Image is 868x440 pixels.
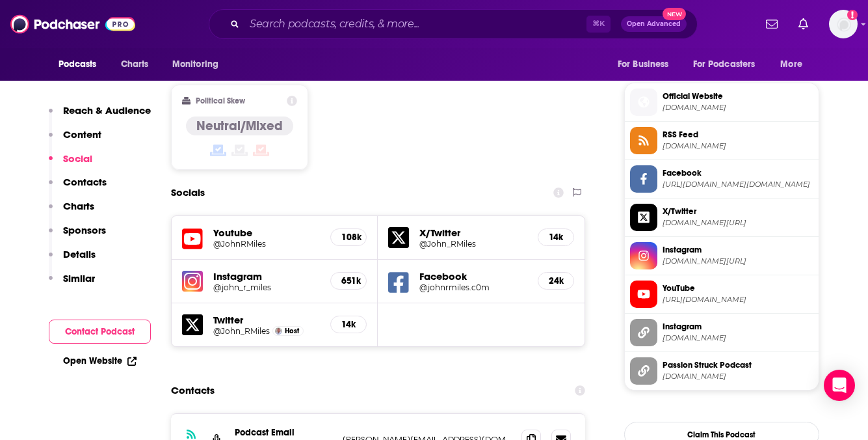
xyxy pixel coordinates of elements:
span: Instagram [663,321,813,333]
button: Reach & Audience [49,104,151,128]
span: For Business [618,55,669,74]
a: X/Twitter[DOMAIN_NAME][URL] [630,204,813,231]
h5: Youtube [213,227,321,239]
button: Similar [49,272,95,296]
h5: Instagram [213,270,321,282]
span: twitter.com/John_RMiles [663,218,813,228]
span: For Podcasters [693,55,756,74]
h2: Contacts [171,378,215,403]
button: Details [49,248,96,272]
p: Reach & Audience [63,104,151,117]
a: Open Website [63,355,137,366]
div: Open Intercom Messenger [824,370,855,401]
a: @johnrmiles.c0m [419,282,527,292]
span: rss.art19.com [663,141,813,151]
span: New [663,8,686,20]
span: Monitoring [172,55,218,74]
button: Contact Podcast [49,320,151,344]
button: Content [49,128,101,152]
span: Charts [121,55,149,74]
a: Instagram[DOMAIN_NAME][URL] [630,242,813,269]
h5: 14k [549,232,563,243]
a: @John_RMiles [419,239,527,249]
p: Social [63,152,92,165]
a: Charts [112,52,157,77]
button: open menu [771,52,819,77]
h5: 14k [341,319,356,330]
a: Passion Struck Podcast[DOMAIN_NAME] [630,357,813,385]
img: iconImage [182,271,203,292]
svg: Add a profile image [847,10,858,20]
span: Official Website [663,90,813,102]
button: Sponsors [49,224,106,248]
button: open menu [163,52,235,77]
h5: Twitter [213,314,321,326]
h2: Socials [171,180,205,205]
span: Open Advanced [627,21,681,27]
span: YouTube [663,282,813,294]
button: Open AdvancedNew [621,16,687,32]
span: art19.com [663,103,813,113]
span: https://www.facebook.com/johnrmiles.c0m [663,180,813,189]
div: Search podcasts, credits, & more... [209,9,698,39]
h5: Facebook [419,270,527,282]
a: Show notifications dropdown [761,13,783,35]
span: Logged in as heidi.egloff [829,10,858,38]
span: Passion Struck Podcast [663,359,813,371]
img: Podchaser - Follow, Share and Rate Podcasts [10,12,135,36]
p: Details [63,248,96,260]
span: RSS Feed [663,129,813,141]
button: Show profile menu [829,10,858,38]
span: instagram.com [663,333,813,343]
a: Instagram[DOMAIN_NAME] [630,319,813,346]
button: open menu [49,52,114,77]
img: User Profile [829,10,858,38]
h5: 651k [341,275,356,286]
span: Podcasts [59,55,97,74]
a: @John_RMiles [213,326,270,336]
p: Content [63,128,101,141]
span: Facebook [663,167,813,179]
button: Contacts [49,176,107,200]
span: Host [285,327,299,335]
span: https://www.youtube.com/@JohnRMiles [663,295,813,305]
img: John R. Miles [275,327,282,335]
button: open menu [685,52,774,77]
a: Official Website[DOMAIN_NAME] [630,89,813,116]
p: Charts [63,200,94,212]
p: Similar [63,272,95,284]
a: Show notifications dropdown [793,13,813,35]
a: @JohnRMiles [213,239,321,249]
a: Facebook[URL][DOMAIN_NAME][DOMAIN_NAME] [630,165,813,193]
span: ⌘ K [586,16,611,33]
button: Charts [49,200,94,224]
p: Sponsors [63,224,106,236]
h5: 24k [549,275,563,286]
button: Social [49,152,92,176]
button: open menu [609,52,685,77]
p: Contacts [63,176,107,188]
h4: Neutral/Mixed [196,118,283,134]
h5: X/Twitter [419,227,527,239]
span: passionstruck.com [663,372,813,381]
a: YouTube[URL][DOMAIN_NAME] [630,281,813,308]
p: Podcast Email [235,427,332,438]
a: RSS Feed[DOMAIN_NAME] [630,127,813,154]
h2: Political Skew [196,96,245,105]
span: More [780,55,802,74]
span: instagram.com/john_r_miles [663,256,813,266]
a: @john_r_miles [213,282,321,292]
input: Search podcasts, credits, & more... [244,14,586,34]
span: Instagram [663,244,813,256]
h5: 108k [341,232,356,243]
span: X/Twitter [663,206,813,217]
